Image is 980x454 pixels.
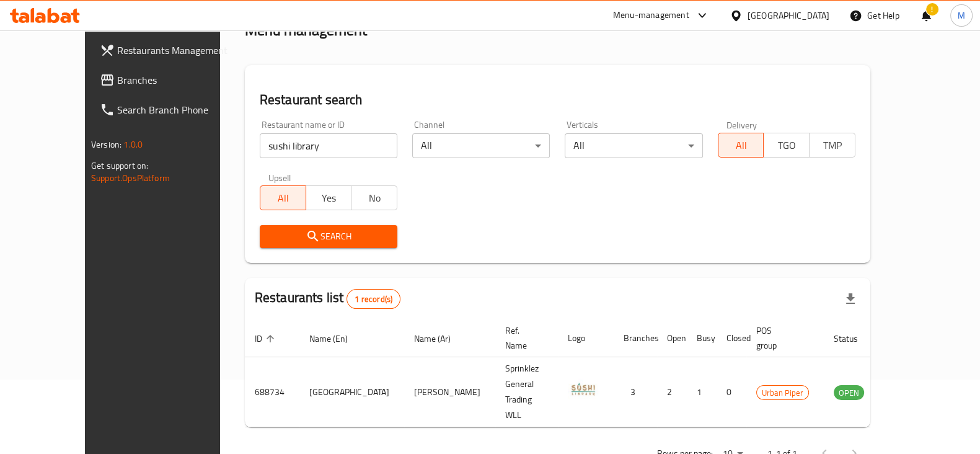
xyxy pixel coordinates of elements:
[614,319,657,357] th: Branches
[90,35,249,65] a: Restaurants Management
[414,331,467,346] span: Name (Ar)
[90,95,249,125] a: Search Branch Phone
[614,357,657,427] td: 3
[726,120,757,129] label: Delivery
[311,189,347,207] span: Yes
[351,185,397,210] button: No
[769,136,805,154] span: TGO
[260,185,306,210] button: All
[495,357,558,427] td: Sprinklez General Trading WLL
[757,386,808,400] span: Urban Piper
[836,284,865,314] div: Export file
[123,136,143,153] span: 1.0.0
[245,357,299,427] td: 688734
[565,133,702,158] div: All
[613,8,689,23] div: Menu-management
[748,9,829,22] div: [GEOGRAPHIC_DATA]
[834,331,874,346] span: Status
[718,133,764,158] button: All
[260,133,397,158] input: Search for restaurant name or ID..
[723,136,759,154] span: All
[809,133,855,158] button: TMP
[356,189,392,207] span: No
[756,323,809,353] span: POS group
[255,288,400,309] h2: Restaurants list
[90,65,249,95] a: Branches
[117,73,239,87] span: Branches
[91,136,121,153] span: Version:
[834,385,864,400] div: OPEN
[657,319,687,357] th: Open
[245,20,367,40] h2: Menu management
[265,189,301,207] span: All
[270,229,387,244] span: Search
[404,357,495,427] td: [PERSON_NAME]
[91,158,148,174] span: Get support on:
[568,374,599,405] img: Sushi Library
[814,136,850,154] span: TMP
[412,133,550,158] div: All
[347,293,400,305] span: 1 record(s)
[260,91,855,109] h2: Restaurant search
[657,357,687,427] td: 2
[958,9,965,22] span: M
[306,185,352,210] button: Yes
[505,323,543,353] span: Ref. Name
[245,319,932,427] table: enhanced table
[834,386,864,400] span: OPEN
[260,225,397,248] button: Search
[717,319,746,357] th: Closed
[255,331,278,346] span: ID
[309,331,364,346] span: Name (En)
[717,357,746,427] td: 0
[558,319,614,357] th: Logo
[687,357,717,427] td: 1
[299,357,404,427] td: [GEOGRAPHIC_DATA]
[687,319,717,357] th: Busy
[268,173,291,182] label: Upsell
[347,289,400,309] div: Total records count
[117,43,239,58] span: Restaurants Management
[91,170,170,186] a: Support.OpsPlatform
[763,133,810,158] button: TGO
[117,102,239,117] span: Search Branch Phone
